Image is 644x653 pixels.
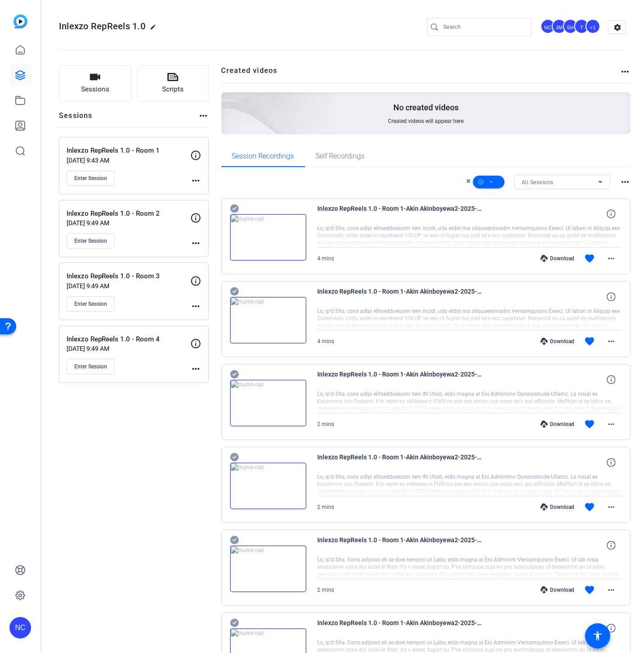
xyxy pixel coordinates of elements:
span: 2 mins [318,504,334,510]
mat-icon: more_horiz [198,110,209,121]
div: Download [536,503,579,511]
span: All Sessions [522,179,554,186]
ngx-avatar: Tinks [574,19,590,35]
button: Enter Session [67,359,115,374]
mat-icon: more_horiz [606,502,617,512]
h2: Sessions [59,110,93,127]
h2: Created videos [221,65,620,83]
span: Inlexzo RepReels 1.0 - Room 1-Akin Akinboyewa2-2025-08-19-12-51-39-585-0 [318,286,484,308]
span: Enter Session [74,175,107,182]
div: NC [540,19,555,34]
mat-icon: more_horiz [190,238,201,249]
span: Enter Session [74,237,107,245]
mat-icon: more_horiz [606,336,617,347]
mat-icon: more_horiz [190,301,201,312]
p: No created videos [393,102,459,113]
span: 4 mins [318,338,334,345]
span: Inlexzo RepReels 1.0 - Room 1-Akin Akinboyewa2-2025-08-19-12-48-26-733-0 [318,452,484,473]
p: Inlexzo RepReels 1.0 - Room 3 [67,271,190,281]
button: Scripts [137,65,209,101]
input: Search [443,22,524,32]
span: Inlexzo RepReels 1.0 - Room 1-Akin Akinboyewa2-2025-08-19-12-48-26-733-0 [318,369,484,390]
img: thumb-nail [230,380,306,426]
span: Session Recordings [232,153,294,160]
div: JM [552,19,567,34]
img: thumb-nail [230,463,306,509]
mat-icon: more_horiz [620,66,630,77]
span: Inlexzo RepReels 1.0 - Room 1-Akin Akinboyewa2-2025-08-19-12-51-39-585-0 [318,203,484,225]
img: thumb-nail [230,214,306,261]
span: Inlexzo RepReels 1.0 - Room 1-Akin Akinboyewa2-2025-08-19-12-45-55-677-0 [318,617,484,639]
p: [DATE] 9:49 AM [67,345,190,352]
div: T [574,19,589,34]
p: [DATE] 9:49 AM [67,282,190,290]
button: Enter Session [67,233,115,249]
mat-icon: favorite [584,336,595,347]
img: thumb-nail [230,545,306,592]
span: Enter Session [74,300,107,308]
mat-icon: more_horiz [606,585,617,595]
img: blue-gradient.svg [14,14,27,28]
div: Download [536,421,579,428]
div: Download [536,255,579,262]
ngx-avatar: James Monte [552,19,567,35]
span: 2 mins [318,421,334,427]
p: Inlexzo RepReels 1.0 - Room 2 [67,209,190,219]
ngx-avatar: Sean Healey [563,19,579,35]
p: [DATE] 9:49 AM [67,219,190,227]
span: Enter Session [74,363,107,370]
p: [DATE] 9:43 AM [67,157,190,164]
div: NC [9,617,31,639]
p: Inlexzo RepReels 1.0 - Room 4 [67,334,190,345]
mat-icon: more_horiz [190,363,201,374]
span: Sessions [81,84,109,95]
span: Inlexzo RepReels 1.0 - Room 1-Akin Akinboyewa2-2025-08-19-12-45-55-677-0 [318,535,484,556]
button: Enter Session [67,296,115,312]
span: Scripts [162,84,184,95]
mat-icon: more_horiz [620,177,630,187]
mat-icon: more_horiz [606,419,617,430]
mat-icon: favorite [584,502,595,512]
mat-icon: edit [150,24,161,35]
mat-icon: favorite [584,419,595,430]
button: Enter Session [67,171,115,186]
ngx-avatar: Nate Cleveland [540,19,556,35]
p: Inlexzo RepReels 1.0 - Room 1 [67,145,190,156]
mat-icon: accessibility [592,630,603,641]
mat-icon: favorite [584,253,595,264]
button: Sessions [59,65,131,101]
mat-icon: more_horiz [190,175,201,186]
div: +1 [585,19,600,34]
span: 4 mins [318,255,334,262]
div: Download [536,338,579,345]
div: SH [563,19,578,34]
img: thumb-nail [230,297,306,344]
img: Creted videos background [121,3,335,199]
span: Created videos will appear here [388,118,464,125]
div: Download [536,586,579,594]
mat-icon: settings [608,21,626,34]
span: Inlexzo RepReels 1.0 [59,21,145,32]
span: 2 mins [318,587,334,593]
span: Self Recordings [316,153,365,160]
mat-icon: more_horiz [606,253,617,264]
mat-icon: favorite [584,585,595,595]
